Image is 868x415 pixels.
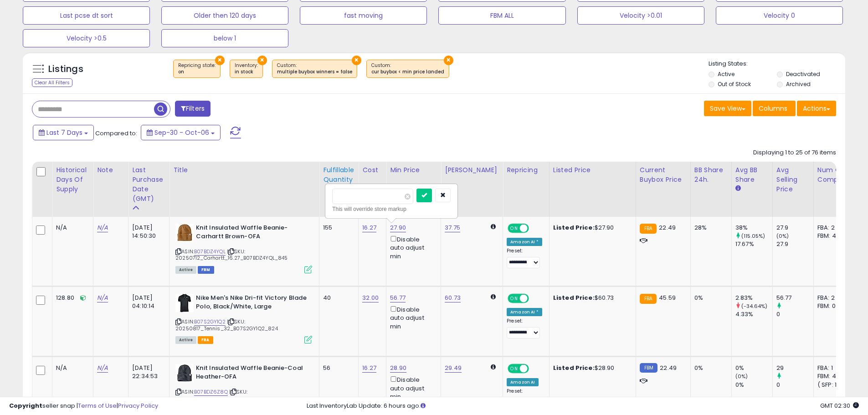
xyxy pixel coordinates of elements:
[786,80,811,88] label: Archived
[198,336,213,344] span: FBA
[735,184,741,193] small: Avg BB Share.
[175,318,278,332] span: | SKU: 20250817_Tennis_32_B07S2GY1Q2_824
[56,165,89,194] div: Historical Days Of Supply
[175,294,312,343] div: ASIN:
[753,101,796,116] button: Columns
[362,293,379,302] a: 32.00
[161,29,288,47] button: below 1
[528,365,542,373] span: OFF
[198,266,214,274] span: FBM
[508,295,520,302] span: ON
[196,364,307,383] b: Knit Insulated Waffle Beanie-Coal Heather-OFA
[817,372,847,380] div: FBM: 4
[660,364,677,372] span: 22.49
[508,225,520,232] span: ON
[48,63,83,76] h5: Listings
[46,128,82,137] span: Last 7 Days
[352,56,361,65] button: ×
[194,318,226,326] a: B07S2GY1Q2
[640,294,657,304] small: FBA
[97,165,124,175] div: Note
[553,293,595,302] b: Listed Price:
[776,381,813,389] div: 0
[753,149,836,157] div: Displaying 1 to 25 of 76 items
[371,62,444,76] span: Custom:
[694,364,724,372] div: 0%
[704,101,751,116] button: Save View
[817,381,847,389] div: ( SFP: 1 )
[528,225,542,232] span: OFF
[97,223,108,232] a: N/A
[362,165,382,175] div: Cost
[390,374,434,401] div: Disable auto adjust min
[776,364,813,372] div: 29
[553,364,595,372] b: Listed Price:
[445,293,461,302] a: 60.73
[132,165,165,204] div: Last Purchase Date (GMT)
[718,80,751,88] label: Out of Stock
[817,302,847,310] div: FBM: 0
[196,224,307,243] b: Knit Insulated Waffle Beanie-Carhartt Brown-OFA
[277,69,352,75] div: multiple buybox winners = false
[817,224,847,232] div: FBA: 2
[332,205,451,214] div: This will override store markup
[735,373,748,380] small: (0%)
[390,234,434,261] div: Disable auto adjust min
[444,56,453,65] button: ×
[194,248,226,256] a: B07BDZ4YQL
[175,224,194,242] img: 51JWnYueZnL._SL40_.jpg
[817,294,847,302] div: FBA: 2
[323,224,351,232] div: 155
[371,69,444,75] div: cur buybox < min price landed
[97,364,108,373] a: N/A
[175,364,194,382] img: 51ABSaR-RUL._SL40_.jpg
[132,294,162,310] div: [DATE] 04:10:14
[716,6,843,25] button: Velocity 0
[507,248,542,268] div: Preset:
[741,302,767,310] small: (-34.64%)
[438,6,565,25] button: FBM ALL
[735,381,772,389] div: 0%
[178,69,216,75] div: on
[694,165,728,184] div: BB Share 24h.
[553,364,629,372] div: $28.90
[323,165,354,184] div: Fulfillable Quantity
[56,294,86,302] div: 128.80
[776,232,789,240] small: (0%)
[323,294,351,302] div: 40
[307,402,859,410] div: Last InventoryLab Update: 6 hours ago.
[508,365,520,373] span: ON
[154,128,209,137] span: Sep-30 - Oct-06
[196,294,307,313] b: Nike Men's Nike Dri-fit Victory Blade Polo, Black/White, Large
[215,56,225,65] button: ×
[553,223,595,232] b: Listed Price:
[141,125,221,140] button: Sep-30 - Oct-06
[507,378,539,386] div: Amazon AI
[445,223,460,232] a: 37.75
[300,6,427,25] button: fast moving
[817,232,847,240] div: FBM: 4
[553,224,629,232] div: $27.90
[528,295,542,302] span: OFF
[776,165,810,194] div: Avg Selling Price
[718,70,734,78] label: Active
[56,224,86,232] div: N/A
[390,223,406,232] a: 27.90
[553,165,632,175] div: Listed Price
[445,165,499,175] div: [PERSON_NAME]
[173,165,315,175] div: Title
[797,101,836,116] button: Actions
[694,224,724,232] div: 28%
[390,304,434,331] div: Disable auto adjust min
[553,294,629,302] div: $60.73
[390,165,437,175] div: Min Price
[95,129,137,138] span: Compared to:
[445,364,462,373] a: 29.49
[23,6,150,25] button: Last pcse dt sort
[56,364,86,372] div: N/A
[735,165,769,184] div: Avg BB Share
[735,294,772,302] div: 2.83%
[507,318,542,338] div: Preset:
[735,224,772,232] div: 38%
[776,294,813,302] div: 56.77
